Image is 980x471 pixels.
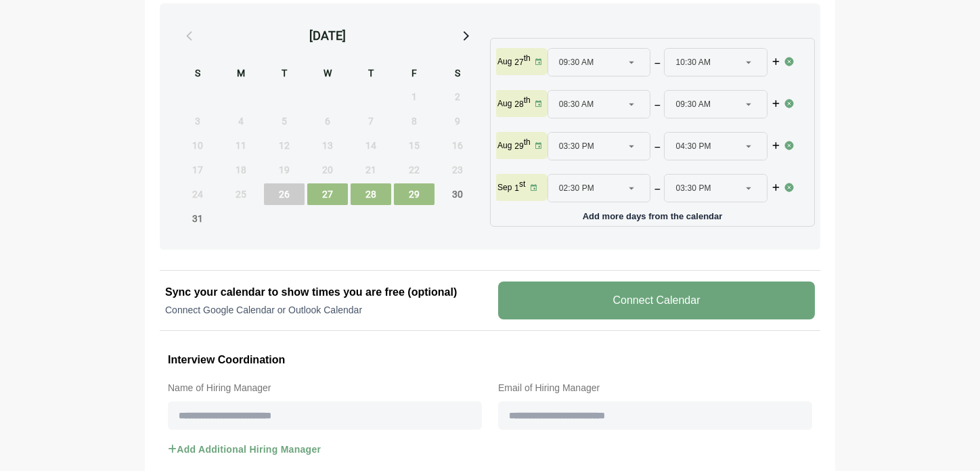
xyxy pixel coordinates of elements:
span: Sunday, August 10, 2025 [177,135,218,156]
span: Friday, August 29, 2025 [394,183,435,205]
span: Sunday, August 31, 2025 [177,208,218,229]
div: M [221,66,261,83]
h2: Sync your calendar to show times you are free (optional) [165,284,482,300]
span: 08:30 AM [559,91,594,118]
div: T [264,66,305,83]
span: Wednesday, August 6, 2025 [307,110,348,132]
sup: th [524,137,531,147]
span: Saturday, August 16, 2025 [437,135,478,156]
div: T [351,66,391,83]
span: Saturday, August 30, 2025 [437,183,478,205]
span: 04:30 PM [675,133,711,160]
span: Wednesday, August 20, 2025 [307,159,348,181]
span: Monday, August 4, 2025 [221,110,261,132]
span: Saturday, August 2, 2025 [437,86,478,108]
strong: 28 [514,99,523,109]
span: 10:30 AM [675,49,711,76]
button: Add Additional Hiring Manager [168,430,321,469]
span: Tuesday, August 12, 2025 [264,135,305,156]
span: Sunday, August 24, 2025 [177,183,218,205]
div: W [307,66,348,83]
p: Connect Google Calendar or Outlook Calendar [165,303,482,317]
p: Sep [497,182,512,193]
span: Tuesday, August 26, 2025 [264,183,305,205]
span: Sunday, August 17, 2025 [177,159,218,181]
p: Aug [497,56,512,67]
span: Thursday, August 7, 2025 [351,110,391,132]
p: Add more days from the calendar [496,206,809,221]
sup: th [524,95,531,105]
div: F [394,66,435,83]
span: 03:30 PM [675,175,711,202]
label: Email of Hiring Manager [498,380,812,396]
span: Monday, August 11, 2025 [221,135,261,156]
span: Wednesday, August 13, 2025 [307,135,348,156]
span: Friday, August 1, 2025 [394,86,435,108]
strong: 1 [514,183,519,193]
div: [DATE] [309,26,346,45]
span: Thursday, August 21, 2025 [351,159,391,181]
div: S [437,66,478,83]
span: 03:30 PM [559,133,594,160]
span: Monday, August 25, 2025 [221,183,261,205]
v-button: Connect Calendar [498,282,815,319]
span: Saturday, August 9, 2025 [437,110,478,132]
span: Friday, August 8, 2025 [394,110,435,132]
p: Aug [497,98,512,109]
h3: Interview Coordination [168,351,812,369]
span: 09:30 AM [675,91,711,118]
span: Tuesday, August 5, 2025 [264,110,305,132]
span: 09:30 AM [559,49,594,76]
span: Saturday, August 23, 2025 [437,159,478,181]
span: 02:30 PM [559,175,594,202]
strong: 27 [514,58,523,67]
p: Aug [497,140,512,151]
div: S [177,66,218,83]
span: Tuesday, August 19, 2025 [264,159,305,181]
span: Thursday, August 28, 2025 [351,183,391,205]
span: Monday, August 18, 2025 [221,159,261,181]
span: Friday, August 22, 2025 [394,159,435,181]
span: Friday, August 15, 2025 [394,135,435,156]
sup: th [524,53,531,63]
span: Sunday, August 3, 2025 [177,110,218,132]
span: Thursday, August 14, 2025 [351,135,391,156]
label: Name of Hiring Manager [168,380,482,396]
span: Wednesday, August 27, 2025 [307,183,348,205]
sup: st [519,179,525,189]
strong: 29 [514,141,523,151]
